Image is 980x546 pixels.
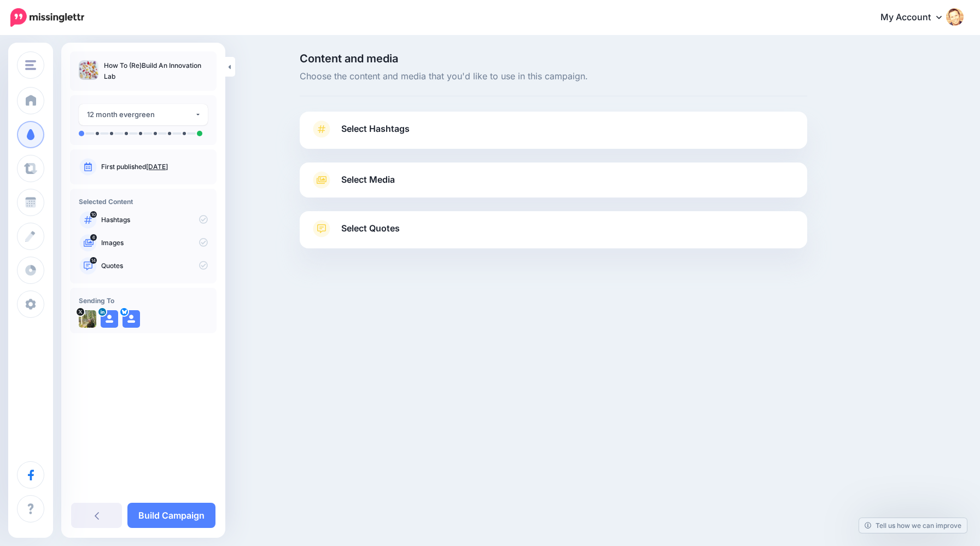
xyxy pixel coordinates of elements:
button: 12 month evergreen [79,104,208,125]
span: 6 [90,234,97,241]
a: Select Media [311,171,796,189]
span: Content and media [300,53,807,64]
span: 10 [90,211,97,218]
p: Hashtags [101,215,208,225]
a: Tell us how we can improve [859,518,967,533]
h4: Sending To [79,297,208,305]
a: [DATE] [146,162,168,171]
p: Quotes [101,261,208,271]
a: My Account [870,4,964,31]
p: First published [101,162,208,172]
img: 00f5d34145ffa28137d1470c65de7353_thumb.jpg [79,60,98,80]
a: Select Quotes [311,220,796,248]
p: Images [101,238,208,248]
img: pA-qi3WN-1146.jpg [79,310,96,328]
span: 14 [90,257,97,264]
span: Choose the content and media that you'd like to use in this campaign. [300,69,807,84]
img: Missinglettr [10,8,84,27]
span: Select Media [341,172,395,187]
img: menu.png [25,60,36,70]
span: Select Hashtags [341,121,410,136]
h4: Selected Content [79,198,208,206]
div: 12 month evergreen [87,108,195,121]
img: user_default_image.png [101,310,118,328]
img: user_default_image.png [122,310,140,328]
a: Select Hashtags [311,120,796,149]
span: Select Quotes [341,221,400,236]
p: How To (Re)Build An Innovation Lab [104,60,208,82]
